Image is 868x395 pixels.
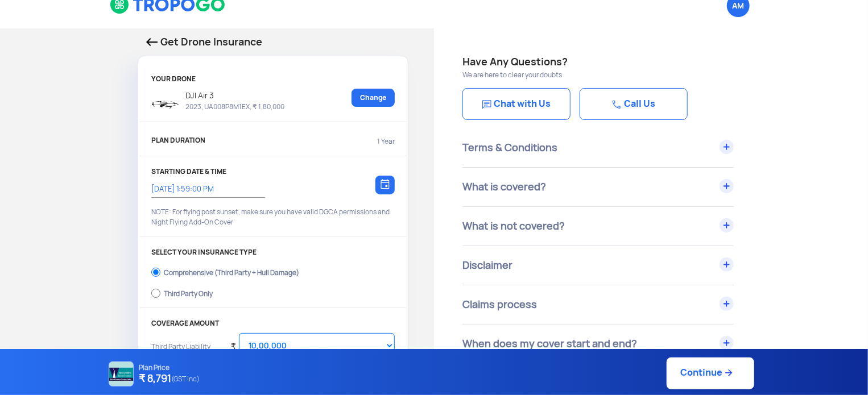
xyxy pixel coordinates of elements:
p: Get Drone Insurance [146,34,400,50]
div: What is covered? [462,168,734,206]
p: 2023, UA008P8M1EX, ₹ 1,80,000 [180,102,284,111]
div: Terms & Conditions [462,128,734,167]
div: When does my cover start and end? [462,325,734,363]
div: Comprehensive (Third Party + Hull Damage) [164,269,299,273]
img: calendar-icon [381,179,390,189]
a: Chat with Us [462,88,571,120]
p: NOTE: For flying post sunset, make sure you have valid DGCA permissions and Night Flying Add-On C... [151,207,395,227]
p: We are here to clear your doubts [462,70,840,80]
div: Claims process [462,285,734,324]
img: Drone type [151,94,180,114]
span: (GST inc) [172,372,200,386]
p: STARTING DATE & TIME [151,168,395,176]
a: Continue [667,357,754,389]
p: DJI Air 3 [180,89,284,102]
a: Call Us [580,88,688,120]
p: Plan Price [139,364,200,372]
img: Chat [612,100,621,109]
div: What is not covered? [462,207,734,246]
p: 1 Year [377,136,395,147]
div: Disclaimer [462,246,734,285]
div: ₹ [231,327,236,359]
div: Third Party Only [164,290,213,294]
input: Comprehensive (Third Party + Hull Damage) [151,264,160,280]
h4: Have Any Questions? [462,54,840,70]
img: NATIONAL [109,361,134,386]
h4: ₹ 8,791 [139,372,200,386]
img: ic_arrow_forward_blue.svg [723,367,734,379]
input: Third Party Only [151,285,160,301]
p: YOUR DRONE [151,75,395,83]
img: Chat [482,100,491,109]
a: Change [352,89,395,107]
p: PLAN DURATION [151,136,205,147]
p: Third Party Liability [151,342,222,367]
img: Back [146,38,158,46]
p: SELECT YOUR INSURANCE TYPE [151,248,395,256]
p: COVERAGE AMOUNT [151,319,395,327]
